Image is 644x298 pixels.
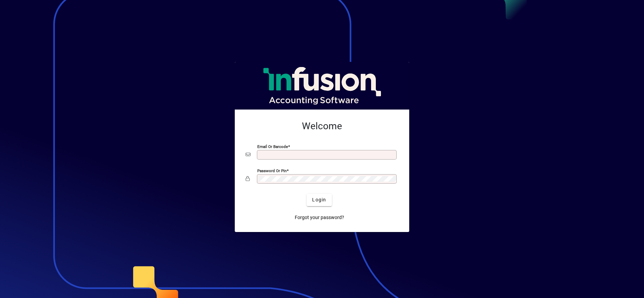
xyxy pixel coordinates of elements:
[246,120,398,132] h2: Welcome
[257,144,288,149] mat-label: Email or Barcode
[295,214,344,221] span: Forgot your password?
[292,212,347,224] a: Forgot your password?
[312,196,326,203] span: Login
[307,194,332,206] button: Login
[257,168,287,173] mat-label: Password or Pin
